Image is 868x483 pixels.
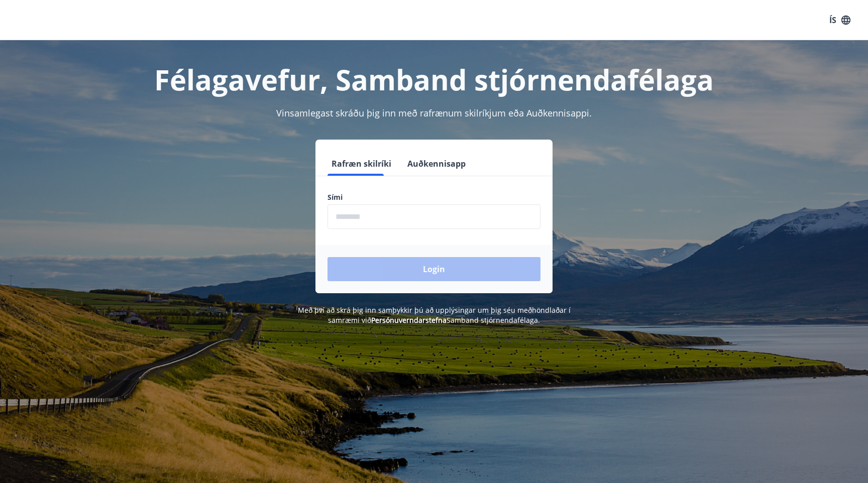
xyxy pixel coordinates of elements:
[328,152,395,176] button: Rafræn skilríki
[824,11,856,29] button: ÍS
[84,60,784,98] h1: Félagavefur, Samband stjórnendafélaga
[403,152,470,176] button: Auðkennisapp
[371,315,447,325] a: Persónuverndarstefna
[328,192,540,202] label: Sími
[298,305,571,325] span: Með því að skrá þig inn samþykkir þú að upplýsingar um þig séu meðhöndlaðar í samræmi við Samband...
[276,107,592,119] span: Vinsamlegast skráðu þig inn með rafrænum skilríkjum eða Auðkennisappi.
